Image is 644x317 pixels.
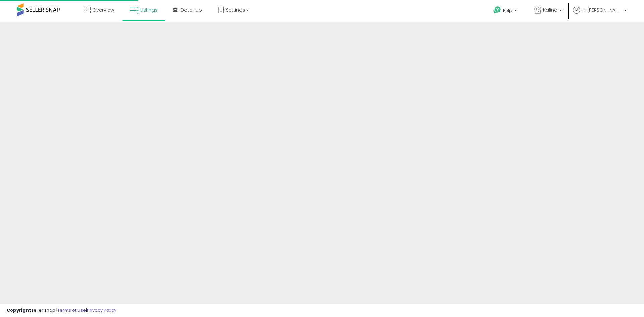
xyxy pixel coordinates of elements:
[493,6,501,14] i: Get Help
[140,7,158,13] span: Listings
[181,7,202,13] span: DataHub
[92,7,114,13] span: Overview
[503,8,512,13] span: Help
[582,7,622,13] span: Hi [PERSON_NAME]
[543,7,557,13] span: Kalino
[573,7,627,22] a: Hi [PERSON_NAME]
[488,1,524,22] a: Help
